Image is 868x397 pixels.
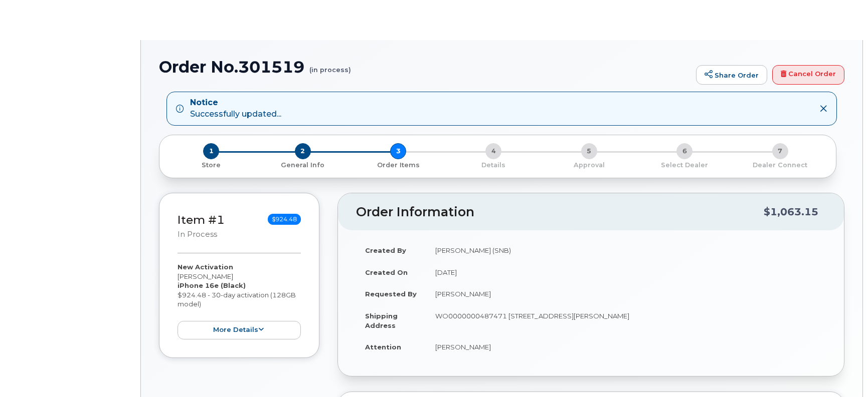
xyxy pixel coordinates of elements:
strong: iPhone 16e (Black) [178,281,246,289]
td: [DATE] [426,261,826,283]
strong: New Activation [178,263,233,271]
td: [PERSON_NAME] [426,336,826,358]
a: Share Order [696,65,767,85]
div: [PERSON_NAME] $924.48 - 30-day activation (128GB model) [178,262,301,339]
button: more details [178,321,301,339]
h1: Order No.301519 [159,58,691,76]
a: Cancel Order [772,65,844,85]
td: WO0000000487471 [STREET_ADDRESS][PERSON_NAME] [426,305,826,336]
h2: Order Information [356,205,764,219]
strong: Attention [365,343,401,351]
strong: Created On [365,268,408,276]
small: (in process) [309,58,351,74]
div: Successfully updated... [190,97,281,120]
span: 1 [203,143,219,159]
div: $1,063.15 [764,202,818,221]
strong: Shipping Address [365,312,398,329]
td: [PERSON_NAME] (SNB) [426,239,826,261]
td: [PERSON_NAME] [426,283,826,305]
p: General Info [259,161,346,170]
strong: Created By [365,246,406,254]
small: in process [178,230,217,239]
a: 2 General Info [255,159,350,170]
a: 1 Store [167,159,255,170]
span: 2 [295,143,311,159]
a: Item #1 [178,213,225,227]
strong: Requested By [365,290,417,298]
strong: Notice [190,97,281,109]
p: Store [171,161,251,170]
span: $924.48 [268,214,301,225]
